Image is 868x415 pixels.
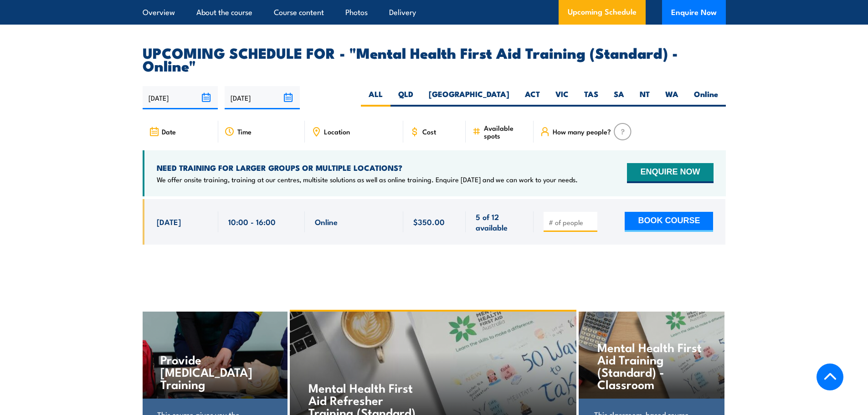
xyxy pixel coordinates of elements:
[484,124,527,139] span: Available spots
[606,89,632,107] label: SA
[160,353,268,390] h4: Provide [MEDICAL_DATA] Training
[143,86,218,109] input: From date
[143,46,726,72] h2: UPCOMING SCHEDULE FOR - "Mental Health First Aid Training (Standard) - Online"
[548,89,576,107] label: VIC
[157,163,578,173] h4: NEED TRAINING FOR LARGER GROUPS OR MULTIPLE LOCATIONS?
[390,89,421,107] label: QLD
[625,212,713,232] button: BOOK COURSE
[553,128,611,135] span: How many people?
[157,216,181,227] span: [DATE]
[517,89,548,107] label: ACT
[324,128,350,135] span: Location
[237,128,252,135] span: Time
[157,175,578,184] p: We offer onsite training, training at our centres, multisite solutions as well as online training...
[361,89,390,107] label: ALL
[549,218,594,227] input: # of people
[597,341,705,390] h4: Mental Health First Aid Training (Standard) - Classroom
[627,163,713,183] button: ENQUIRE NOW
[162,128,176,135] span: Date
[576,89,606,107] label: TAS
[657,89,686,107] label: WA
[476,211,524,233] span: 5 of 12 available
[413,216,445,227] span: $350.00
[686,89,726,107] label: Online
[315,216,338,227] span: Online
[225,86,300,109] input: To date
[421,89,517,107] label: [GEOGRAPHIC_DATA]
[228,216,276,227] span: 10:00 - 16:00
[422,128,436,135] span: Cost
[632,89,657,107] label: NT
